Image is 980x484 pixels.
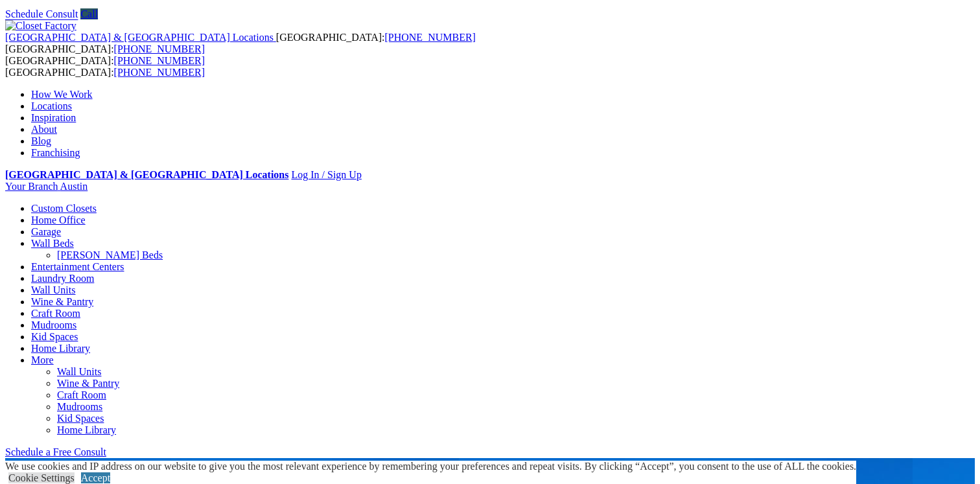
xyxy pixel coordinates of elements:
[31,331,78,342] a: Kid Spaces
[31,203,97,214] a: Custom Closets
[31,319,76,330] a: Mudrooms
[5,8,78,19] a: Schedule Consult
[57,366,101,377] a: Wall Units
[5,181,58,192] span: Your Branch
[81,472,110,483] a: Accept
[31,100,72,111] a: Locations
[5,20,76,32] img: Closet Factory
[31,343,90,354] a: Home Library
[57,249,163,260] a: [PERSON_NAME] Beds
[31,147,80,158] a: Franchising
[57,424,116,435] a: Home Library
[5,169,288,180] a: [GEOGRAPHIC_DATA] & [GEOGRAPHIC_DATA] Locations
[5,32,276,43] a: [GEOGRAPHIC_DATA] & [GEOGRAPHIC_DATA] Locations
[31,354,54,365] a: More menu text will display only on big screen
[57,401,102,412] a: Mudrooms
[31,261,124,272] a: Entertainment Centers
[80,8,98,19] a: Call
[31,124,57,135] a: About
[31,112,76,123] a: Inspiration
[5,55,205,78] span: [GEOGRAPHIC_DATA]: [GEOGRAPHIC_DATA]:
[384,32,475,43] a: [PHONE_NUMBER]
[60,181,88,192] span: Austin
[31,296,93,307] a: Wine & Pantry
[114,67,205,78] a: [PHONE_NUMBER]
[31,308,80,319] a: Craft Room
[5,446,106,457] a: Schedule a Free Consult (opens a dropdown menu)
[31,214,86,225] a: Home Office
[31,284,75,295] a: Wall Units
[31,273,94,284] a: Laundry Room
[31,226,61,237] a: Garage
[5,32,476,54] span: [GEOGRAPHIC_DATA]: [GEOGRAPHIC_DATA]:
[5,32,274,43] span: [GEOGRAPHIC_DATA] & [GEOGRAPHIC_DATA] Locations
[291,169,361,180] a: Log In / Sign Up
[57,389,106,400] a: Craft Room
[114,55,205,66] a: [PHONE_NUMBER]
[114,43,205,54] a: [PHONE_NUMBER]
[5,181,87,192] a: Your Branch Austin
[31,238,74,249] a: Wall Beds
[31,89,93,100] a: How We Work
[31,135,51,146] a: Blog
[5,461,856,472] div: We use cookies and IP address on our website to give you the most relevant experience by remember...
[57,378,119,389] a: Wine & Pantry
[57,413,104,424] a: Kid Spaces
[8,472,75,483] a: Cookie Settings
